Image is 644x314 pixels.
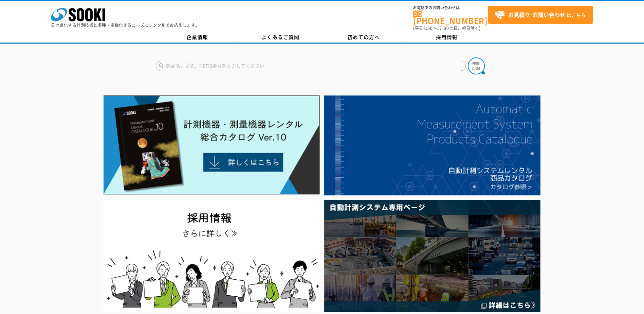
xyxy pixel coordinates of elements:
[413,6,488,10] span: お電話でのお問い合わせは
[437,25,449,31] span: 17:30
[322,32,405,42] a: 初めての方へ
[495,10,586,20] span: はこちら
[239,32,322,42] a: よくあるご質問
[104,200,320,312] img: SOOKI recruit
[156,61,466,71] input: 商品名、型式、NETIS番号を入力してください
[423,25,433,31] span: 8:50
[347,33,380,41] span: 初めての方へ
[413,11,488,24] a: [PHONE_NUMBER]
[324,200,540,312] img: 自動計測システム専用ページ
[508,11,565,19] strong: お見積り･お問い合わせ
[468,57,485,74] img: btn_search.png
[156,32,239,42] a: 企業情報
[488,6,593,24] a: お見積り･お問い合わせはこちら
[324,95,540,195] img: 自動計測システムカタログ
[405,32,489,42] a: 採用情報
[413,25,480,31] span: (平日 ～ 土日、祝日除く)
[51,23,200,27] p: 日々進化する計測技術と多種・多様化するニーズにレンタルでお応えします。
[104,95,320,195] img: Catalog Ver10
